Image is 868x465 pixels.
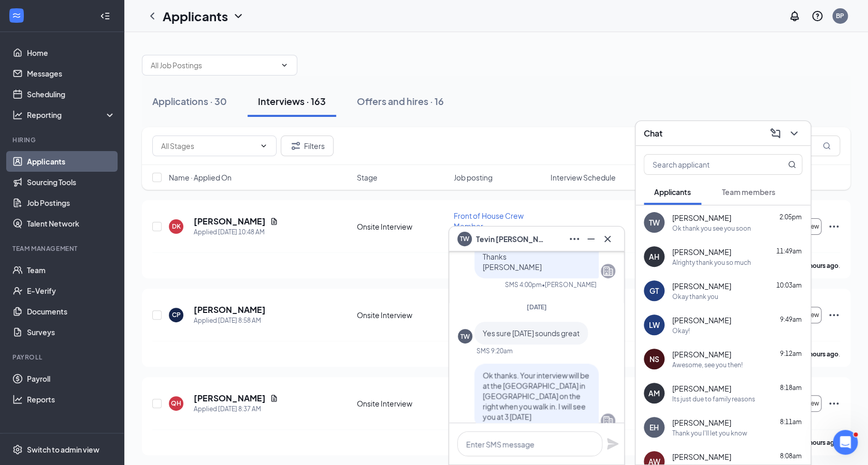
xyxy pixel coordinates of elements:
[568,233,581,245] svg: Ellipses
[27,368,115,389] a: Payroll
[776,281,802,289] span: 10:03am
[672,452,731,462] span: [PERSON_NAME]
[280,61,288,69] svg: ChevronDown
[672,247,731,257] span: [PERSON_NAME]
[151,59,276,71] input: All Job Postings
[551,222,554,231] span: -
[780,350,802,357] span: 9:12am
[780,418,802,426] span: 8:11am
[672,361,743,369] div: Awesome, see you then!
[672,213,731,223] span: [PERSON_NAME]
[542,280,597,289] span: • [PERSON_NAME]
[648,388,660,398] div: AM
[672,315,731,325] span: [PERSON_NAME]
[281,136,334,156] button: Filter Filters
[454,172,493,183] span: Job posting
[194,316,266,326] div: Applied [DATE] 8:58 AM
[788,10,801,22] svg: Notifications
[602,414,614,427] svg: Company
[649,251,659,262] div: AH
[606,438,619,450] svg: Plane
[602,265,614,277] svg: Company
[27,260,115,280] a: Team
[722,187,775,197] span: Team members
[599,231,616,247] button: Cross
[11,10,22,21] svg: WorkstreamLogo
[828,309,840,321] svg: Ellipses
[836,11,844,20] div: BP
[171,399,181,408] div: QH
[779,213,802,221] span: 2:05pm
[776,247,802,255] span: 11:49am
[649,217,660,228] div: TW
[767,125,784,142] button: ComposeMessage
[356,398,447,409] div: Onsite Interview
[27,213,115,234] a: Talent Network
[828,397,840,410] svg: Ellipses
[27,42,115,63] a: Home
[194,404,278,414] div: Applied [DATE] 8:37 AM
[100,11,110,21] svg: Collapse
[672,429,747,438] div: Thank you I'll let you know
[152,95,227,108] div: Applications · 30
[194,393,266,404] h5: [PERSON_NAME]
[172,310,181,319] div: CP
[649,354,659,364] div: NS
[172,222,181,231] div: DK
[27,63,115,84] a: Messages
[12,244,113,253] div: Team Management
[672,383,731,394] span: [PERSON_NAME]
[12,353,113,362] div: Payroll
[644,155,767,174] input: Search applicant
[649,286,659,296] div: GT
[194,227,278,237] div: Applied [DATE] 10:48 AM
[527,303,547,311] span: [DATE]
[583,231,599,247] button: Minimize
[27,322,115,342] a: Surveys
[672,292,718,301] div: Okay thank you
[780,452,802,460] span: 8:08am
[833,430,858,455] iframe: Intercom live chat
[259,142,268,150] svg: ChevronDown
[505,280,542,289] div: SMS 4:00pm
[780,384,802,392] span: 8:18am
[804,439,838,446] b: 5 hours ago
[27,151,115,172] a: Applicants
[585,233,597,245] svg: Minimize
[566,231,583,247] button: Ellipses
[146,10,158,22] svg: ChevronLeft
[460,332,470,341] div: TW
[27,110,116,120] div: Reporting
[601,233,614,245] svg: Cross
[649,422,659,432] div: EH
[356,310,447,320] div: Onsite Interview
[27,301,115,322] a: Documents
[270,394,278,402] svg: Document
[27,444,99,455] div: Switch to admin view
[672,326,690,335] div: Okay!
[27,192,115,213] a: Job Postings
[27,389,115,410] a: Reports
[551,172,616,183] span: Interview Schedule
[454,211,524,231] span: Front of House Crew Member
[163,7,228,25] h1: Applicants
[12,110,23,120] svg: Analysis
[27,172,115,192] a: Sourcing Tools
[822,142,831,150] svg: MagnifyingGlass
[786,125,802,142] button: ChevronDown
[290,140,302,152] svg: Filter
[12,444,23,455] svg: Settings
[672,395,755,403] div: Its just due to family reasons
[194,304,266,316] h5: [PERSON_NAME]
[194,216,266,227] h5: [PERSON_NAME]
[811,10,823,22] svg: QuestionInfo
[161,140,255,152] input: All Stages
[780,316,802,323] span: 9:49am
[672,281,731,291] span: [PERSON_NAME]
[672,417,731,428] span: [PERSON_NAME]
[483,370,589,421] span: Ok thanks. Your interview will be at the [GEOGRAPHIC_DATA] in [GEOGRAPHIC_DATA] on the right when...
[12,136,113,144] div: Hiring
[672,224,751,233] div: Ok thank you see you soon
